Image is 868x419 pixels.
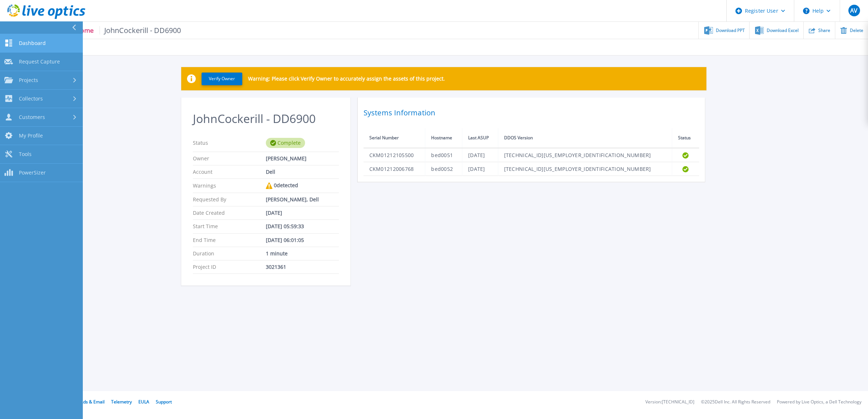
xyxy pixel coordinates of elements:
[266,251,339,256] div: 1 minute
[193,264,266,270] p: Project ID
[498,148,672,162] td: [TECHNICAL_ID][US_EMPLOYER_IDENTIFICATION_NUMBER]
[193,169,266,175] p: Account
[364,128,425,148] th: Serial Number
[156,399,172,405] a: Support
[850,28,863,33] span: Delete
[266,237,339,243] div: [DATE] 06:01:05
[701,400,770,404] li: © 2025 Dell Inc. All Rights Reserved
[266,156,339,161] div: [PERSON_NAME]
[266,210,339,216] div: [DATE]
[19,132,43,139] span: My Profile
[266,223,339,229] div: [DATE] 05:59:33
[266,169,339,175] div: Dell
[462,162,498,176] td: [DATE]
[248,76,445,82] p: Warning: Please click Verify Owner to accurately assign the assets of this project.
[193,112,339,126] h2: JohnCockerill - DD6900
[202,73,242,85] button: Verify Owner
[193,210,266,216] p: Date Created
[193,237,266,243] p: End Time
[19,151,32,157] span: Tools
[364,106,699,119] h2: Systems Information
[193,156,266,161] p: Owner
[100,26,181,34] span: JohnCockerill - DD6900
[672,128,699,148] th: Status
[462,128,498,148] th: Last ASUP
[193,251,266,256] p: Duration
[193,197,266,202] p: Requested By
[850,8,857,13] span: AV
[80,399,105,405] a: Ads & Email
[19,169,46,176] span: PowerSizer
[19,40,46,46] span: Dashboard
[777,400,861,404] li: Powered by Live Optics, a Dell Technology
[35,26,181,34] p: PPDD Phone Home
[767,28,799,33] span: Download Excel
[716,28,745,33] span: Download PPT
[364,162,425,176] td: CKM01212006768
[498,128,672,148] th: DDOS Version
[19,77,38,83] span: Projects
[425,162,462,176] td: bed0052
[818,28,830,33] span: Share
[19,58,60,65] span: Request Capture
[425,128,462,148] th: Hostname
[266,182,339,189] div: 0 detected
[266,197,339,202] div: [PERSON_NAME], Dell
[193,223,266,229] p: Start Time
[498,162,672,176] td: [TECHNICAL_ID][US_EMPLOYER_IDENTIFICATION_NUMBER]
[193,138,266,148] p: Status
[138,399,149,405] a: EULA
[425,148,462,162] td: bed0051
[462,148,498,162] td: [DATE]
[19,114,45,120] span: Customers
[111,399,132,405] a: Telemetry
[193,182,266,189] p: Warnings
[645,400,694,404] li: Version: [TECHNICAL_ID]
[19,95,43,102] span: Collectors
[266,264,339,270] div: 3021361
[364,148,425,162] td: CKM01212105500
[266,138,305,148] div: Complete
